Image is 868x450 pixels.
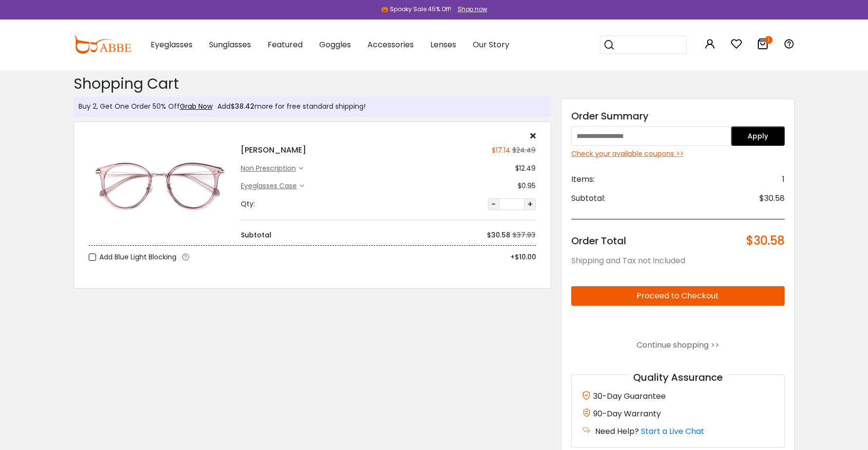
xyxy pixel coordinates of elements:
[241,163,299,174] div: non prescription
[74,75,551,93] h2: Shopping Cart
[571,286,785,306] button: Proceed to Checkout
[209,39,251,50] span: Sunglasses
[89,150,231,221] img: Naomi
[488,198,500,210] button: -
[571,313,785,331] iframe: PayPal
[510,252,536,262] span: +$10.00
[757,40,769,51] a: 1
[367,39,414,50] span: Accessories
[628,371,728,384] span: Quality Assurance
[78,101,212,112] div: Buy 2, Get One Order 50% Off
[430,39,456,50] span: Lenses
[595,426,639,437] span: Need Help?
[524,198,536,210] button: +
[453,5,487,13] a: Shop now
[571,255,785,267] div: Shipping and Tax not included
[512,230,536,240] div: $37.93
[487,230,510,240] div: $30.58
[571,149,785,159] div: Check your available coupons >>
[241,199,255,209] div: Qty:
[637,339,719,351] a: Continue shopping >>
[641,426,704,437] a: Start a Live Chat
[180,101,212,111] a: Grab Now
[515,163,536,174] div: $12.49
[241,144,306,156] h4: [PERSON_NAME]
[268,39,303,50] span: Featured
[212,101,366,112] div: Add more for free standard shipping!
[241,230,271,240] div: Subtotal
[571,193,605,204] span: Subtotal:
[759,193,785,204] span: $30.58
[581,390,774,402] div: 30-Day Guarantee
[319,39,351,50] span: Goggles
[581,407,774,420] div: 90-Day Warranty
[151,39,193,50] span: Eyeglasses
[518,181,536,191] div: $0.95
[241,181,300,191] div: Eyeglasses Case
[458,5,487,14] div: Shop now
[492,145,510,156] div: $17.14
[510,145,536,156] div: $24.49
[571,174,595,185] span: Items:
[571,234,626,248] span: Order Total
[74,36,131,54] img: abbeglasses.com
[746,234,785,248] span: $30.58
[782,174,785,185] span: 1
[731,126,785,146] button: Apply
[765,36,772,44] i: 1
[381,5,451,14] div: 🎃 Spooky Sale 45% Off!
[571,109,785,123] div: Order Summary
[473,39,509,50] span: Our Story
[99,251,176,263] span: Add Blue Light Blocking
[231,101,254,111] span: $38.42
